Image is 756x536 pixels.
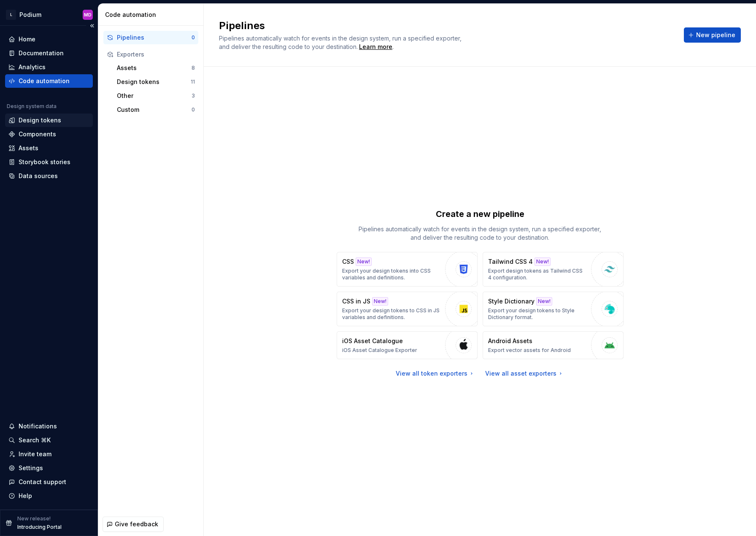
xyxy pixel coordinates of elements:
[5,74,93,88] a: Code automation
[5,32,93,46] a: Home
[192,92,195,99] div: 3
[488,347,571,354] p: Export vector assets for Android
[19,116,61,125] div: Design tokens
[19,11,41,19] div: Podium
[117,92,192,100] div: Other
[5,169,93,183] a: Data sources
[5,475,93,489] button: Contact support
[5,127,93,141] a: Components
[117,78,191,86] div: Design tokens
[17,515,51,522] p: New release!
[483,292,624,326] button: Style DictionaryNew!Export your design tokens to Style Dictionary format.
[19,49,64,57] div: Documentation
[19,450,51,458] div: Invite team
[19,63,46,71] div: Analytics
[337,252,478,287] button: CSSNew!Export your design tokens into CSS variables and definitions.
[342,307,441,321] p: Export your design tokens to CSS in JS variables and definitions.
[19,77,70,85] div: Code automation
[19,172,58,180] div: Data sources
[117,106,192,114] div: Custom
[192,34,195,41] div: 0
[342,268,441,281] p: Export your design tokens into CSS variables and definitions.
[684,27,741,43] button: New pipeline
[19,464,43,472] div: Settings
[5,114,93,127] a: Design tokens
[696,31,735,39] span: New pipeline
[488,337,532,345] p: Android Assets
[19,35,35,43] div: Home
[192,106,195,113] div: 0
[19,492,32,500] div: Help
[356,257,372,266] div: New!
[103,31,198,44] button: Pipelines0
[113,89,198,103] button: Other3
[115,520,158,528] span: Give feedback
[19,130,56,138] div: Components
[337,292,478,326] button: CSS in JSNew!Export your design tokens to CSS in JS variables and definitions.
[219,19,674,32] h2: Pipelines
[358,44,394,50] span: .
[5,447,93,461] a: Invite team
[5,155,93,169] a: Storybook stories
[372,297,388,306] div: New!
[105,11,200,19] div: Code automation
[17,524,62,531] p: Introducing Portal
[117,33,192,42] div: Pipelines
[342,297,370,306] p: CSS in JS
[5,141,93,155] a: Assets
[488,297,535,306] p: Style Dictionary
[5,433,93,447] button: Search ⌘K
[483,252,624,287] button: Tailwind CSS 4New!Export design tokens as Tailwind CSS 4 configuration.
[342,347,417,354] p: iOS Asset Catalogue Exporter
[219,35,463,50] span: Pipelines automatically watch for events in the design system, run a specified exporter, and deli...
[113,61,198,75] button: Assets8
[19,422,57,430] div: Notifications
[5,420,93,433] button: Notifications
[84,11,92,18] div: MD
[7,103,57,110] div: Design system data
[488,307,587,321] p: Export your design tokens to Style Dictionary format.
[113,103,198,116] button: Custom0
[5,46,93,60] a: Documentation
[359,43,392,51] a: Learn more
[536,297,552,306] div: New!
[5,60,93,74] a: Analytics
[535,257,551,266] div: New!
[19,436,51,444] div: Search ⌘K
[103,517,164,532] button: Give feedback
[6,10,16,20] div: L
[5,461,93,475] a: Settings
[19,158,70,166] div: Storybook stories
[192,65,195,71] div: 8
[436,208,524,220] p: Create a new pipeline
[117,64,192,72] div: Assets
[488,257,533,266] p: Tailwind CSS 4
[117,50,195,59] div: Exporters
[483,331,624,359] button: Android AssetsExport vector assets for Android
[396,369,475,378] a: View all token exporters
[342,337,403,345] p: iOS Asset Catalogue
[354,225,607,242] p: Pipelines automatically watch for events in the design system, run a specified exporter, and deli...
[5,489,93,503] button: Help
[2,5,96,24] button: LPodiumMD
[337,331,478,359] button: iOS Asset CatalogueiOS Asset Catalogue Exporter
[342,257,354,266] p: CSS
[19,144,38,152] div: Assets
[86,20,98,32] button: Collapse sidebar
[485,369,564,378] a: View all asset exporters
[488,268,587,281] p: Export design tokens as Tailwind CSS 4 configuration.
[19,478,66,486] div: Contact support
[113,75,198,89] button: Design tokens11
[191,79,195,85] div: 11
